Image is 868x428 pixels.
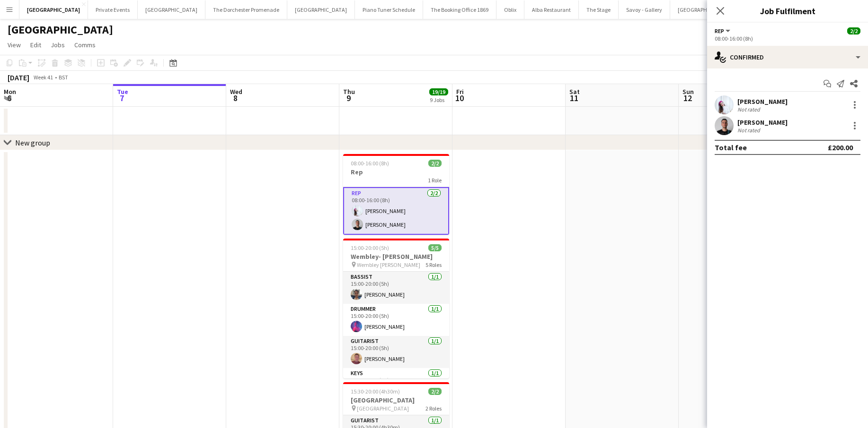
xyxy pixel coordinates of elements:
div: [PERSON_NAME] [737,118,788,127]
div: 08:00-16:00 (8h) [715,35,860,42]
span: 12 [681,93,694,103]
span: 9 [342,93,355,103]
app-card-role: Keys1/115:00-20:00 (5h) [343,368,449,400]
span: 2 Roles [425,405,442,412]
button: The Dorchester Promenade [205,0,287,19]
span: 2/2 [847,27,860,34]
div: Confirmed [707,46,868,68]
span: Mon [4,87,16,96]
button: Piano Tuner Schedule [355,0,423,19]
span: Tue [117,87,128,96]
app-card-role: Bassist1/115:00-20:00 (5h)[PERSON_NAME] [343,272,449,304]
span: Comms [74,41,96,49]
span: Edit [30,41,41,49]
h3: Wembley- [PERSON_NAME] [343,252,449,261]
span: Wembley [PERSON_NAME] [357,261,420,268]
button: Private Events [88,0,138,19]
div: Total fee [715,143,747,152]
div: 9 Jobs [430,96,448,103]
div: £200.00 [828,143,853,152]
span: 1 Role [428,177,442,184]
button: The Stage [579,0,619,19]
span: 10 [455,93,464,103]
span: 15:30-20:00 (4h30m) [351,388,400,395]
div: [PERSON_NAME] [737,97,788,106]
button: Rep [715,27,732,34]
button: Savoy - Gallery [619,0,670,19]
button: Alba Restaurant [524,0,579,19]
span: 11 [568,93,580,103]
app-card-role: Rep2/208:00-16:00 (8h)[PERSON_NAME][PERSON_NAME] [343,187,449,235]
span: Week 41 [31,74,55,81]
a: Jobs [47,39,69,51]
a: Comms [71,39,99,51]
span: 8 [229,93,242,103]
span: View [8,41,21,49]
h3: Rep [343,168,449,176]
span: [GEOGRAPHIC_DATA] [357,405,409,412]
div: [DATE] [8,73,29,82]
span: 15:00-20:00 (5h) [351,244,389,251]
span: 2/2 [428,388,442,395]
h3: Job Fulfilment [707,5,868,17]
div: BST [59,74,68,81]
a: Edit [27,39,45,51]
span: 5/5 [428,244,442,251]
span: Thu [343,87,355,96]
h3: [GEOGRAPHIC_DATA] [343,396,449,404]
app-job-card: 15:00-20:00 (5h)5/5Wembley- [PERSON_NAME] Wembley [PERSON_NAME]5 RolesBassist1/115:00-20:00 (5h)[... [343,239,449,378]
button: [GEOGRAPHIC_DATA] [19,0,88,19]
button: [GEOGRAPHIC_DATA] [138,0,205,19]
span: Wed [230,87,242,96]
button: The Booking Office 1869 [423,0,496,19]
span: Rep [715,27,724,34]
button: [GEOGRAPHIC_DATA] [287,0,355,19]
div: Not rated [737,106,762,113]
button: [GEOGRAPHIC_DATA] [670,0,738,19]
div: New group [15,138,50,147]
span: 2/2 [428,160,442,167]
app-job-card: 08:00-16:00 (8h)2/2Rep1 RoleRep2/208:00-16:00 (8h)[PERSON_NAME][PERSON_NAME] [343,154,449,235]
div: Not rated [737,127,762,134]
span: Sun [682,87,694,96]
app-card-role: Drummer1/115:00-20:00 (5h)[PERSON_NAME] [343,304,449,336]
span: 7 [115,93,128,103]
a: View [4,39,25,51]
span: Fri [456,87,464,96]
h1: [GEOGRAPHIC_DATA] [8,23,113,37]
span: Jobs [51,41,65,49]
span: 08:00-16:00 (8h) [351,160,389,167]
span: 19/19 [429,88,448,95]
span: Sat [569,87,580,96]
button: Oblix [496,0,524,19]
span: 6 [2,93,16,103]
app-card-role: Guitarist1/115:00-20:00 (5h)[PERSON_NAME] [343,336,449,368]
span: 5 Roles [425,261,442,268]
